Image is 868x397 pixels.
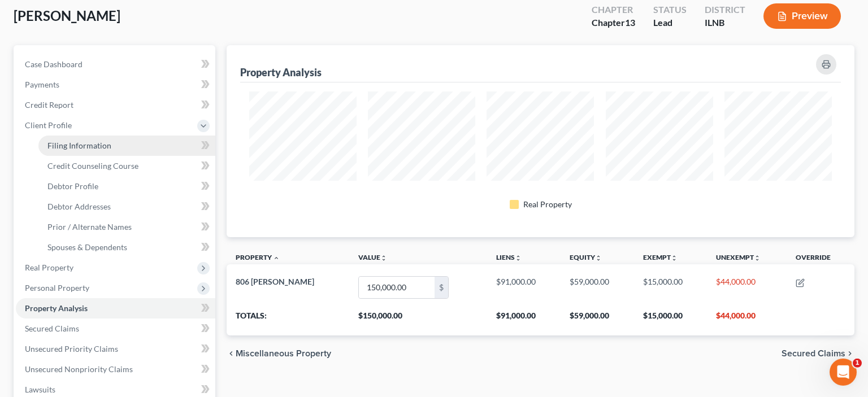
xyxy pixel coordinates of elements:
[592,16,635,29] div: Chapter
[16,319,215,339] a: Secured Claims
[47,141,111,150] span: Filing Information
[38,237,215,258] a: Spouses & Dependents
[38,156,215,176] a: Credit Counseling Course
[25,120,72,130] span: Client Profile
[358,253,387,261] a: Valueunfold_more
[487,304,561,335] th: $91,000.00
[47,161,138,171] span: Credit Counseling Course
[227,349,236,358] i: chevron_left
[236,349,331,358] span: Miscellaneous Property
[25,385,55,394] span: Lawsuits
[782,349,845,358] span: Secured Claims
[634,304,708,335] th: $15,000.00
[16,298,215,319] a: Property Analysis
[830,359,857,386] iframe: Intercom live chat
[25,59,83,69] span: Case Dashboard
[25,263,73,272] span: Real Property
[653,16,687,29] div: Lead
[595,255,602,261] i: unfold_more
[435,277,448,298] div: $
[16,54,215,75] a: Case Dashboard
[47,181,98,191] span: Debtor Profile
[716,253,761,261] a: Unexemptunfold_more
[487,271,561,303] td: $91,000.00
[707,304,787,335] th: $44,000.00
[671,255,678,261] i: unfold_more
[523,199,572,210] div: Real Property
[240,66,322,79] div: Property Analysis
[273,255,280,261] i: expand_less
[25,100,73,110] span: Credit Report
[16,95,215,115] a: Credit Report
[38,217,215,237] a: Prior / Alternate Names
[349,304,487,335] th: $150,000.00
[763,3,841,29] button: Preview
[14,7,120,24] span: [PERSON_NAME]
[236,253,280,261] a: Property expand_less
[47,202,111,211] span: Debtor Addresses
[782,349,854,358] button: Secured Claims chevron_right
[515,255,522,261] i: unfold_more
[787,246,854,272] th: Override
[653,3,687,16] div: Status
[236,277,314,286] span: 806 [PERSON_NAME]
[380,255,387,261] i: unfold_more
[25,283,89,293] span: Personal Property
[634,271,708,303] td: $15,000.00
[38,136,215,156] a: Filing Information
[643,253,678,261] a: Exemptunfold_more
[853,359,862,368] span: 1
[38,176,215,197] a: Debtor Profile
[754,255,761,261] i: unfold_more
[38,197,215,217] a: Debtor Addresses
[705,3,745,16] div: District
[561,304,634,335] th: $59,000.00
[16,339,215,359] a: Unsecured Priority Claims
[25,324,79,333] span: Secured Claims
[16,359,215,379] a: Unsecured Nonpriority Claims
[16,75,215,95] a: Payments
[705,16,745,29] div: ILNB
[707,271,787,303] td: $44,000.00
[625,17,635,28] span: 13
[359,277,435,298] input: 0.00
[25,344,118,354] span: Unsecured Priority Claims
[25,364,133,374] span: Unsecured Nonpriority Claims
[496,253,522,261] a: Liensunfold_more
[592,3,635,16] div: Chapter
[25,303,88,313] span: Property Analysis
[561,271,634,303] td: $59,000.00
[570,253,602,261] a: Equityunfold_more
[25,80,59,89] span: Payments
[47,242,127,252] span: Spouses & Dependents
[47,222,132,232] span: Prior / Alternate Names
[845,349,854,358] i: chevron_right
[227,349,331,358] button: chevron_left Miscellaneous Property
[227,304,349,335] th: Totals:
